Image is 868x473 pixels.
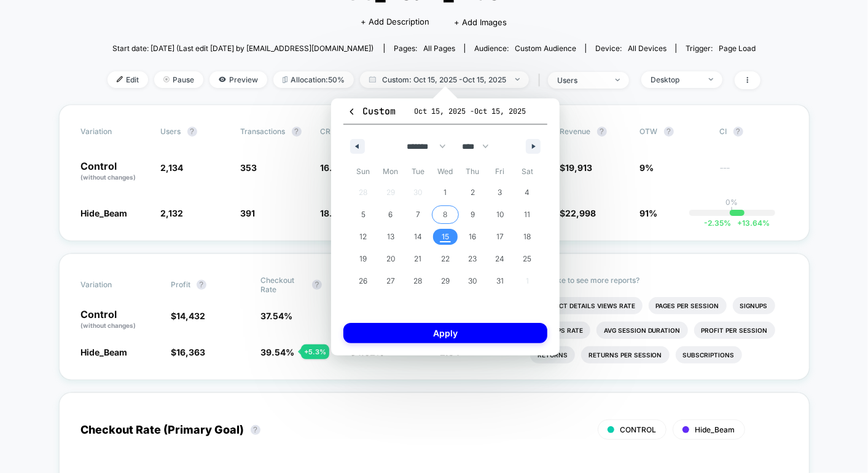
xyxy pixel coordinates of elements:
[719,44,756,53] span: Page Load
[404,270,432,292] button: 28
[343,323,547,343] button: Apply
[241,127,286,136] span: Transactions
[312,280,322,290] button: ?
[432,270,459,292] button: 29
[260,311,292,321] span: 37.54 %
[386,248,395,270] span: 20
[350,226,377,248] button: 12
[651,75,700,84] div: Desktop
[498,181,502,204] span: 3
[514,162,541,181] span: Sat
[720,127,788,137] span: CI
[414,248,421,270] span: 21
[361,16,429,28] span: + Add Description
[432,248,459,270] button: 22
[459,162,487,181] span: Thu
[176,311,205,321] span: 14,432
[560,208,596,218] span: $
[459,204,487,226] button: 9
[442,226,449,248] span: 15
[414,106,526,116] span: Oct 15, 2025 - Oct 15, 2025
[171,311,205,321] span: $
[81,127,149,137] span: Variation
[359,270,367,292] span: 26
[487,248,514,270] button: 24
[640,162,654,173] span: 9%
[530,297,643,314] li: Product Details Views Rate
[487,270,514,292] button: 31
[733,297,775,314] li: Signups
[81,309,158,330] p: Control
[350,204,377,226] button: 5
[514,181,541,204] button: 4
[459,270,487,292] button: 30
[394,44,455,53] div: Pages:
[487,204,514,226] button: 10
[628,44,667,53] span: all devices
[640,127,708,137] span: OTW
[359,248,367,270] span: 19
[441,270,450,292] span: 29
[471,181,475,204] span: 2
[585,44,676,53] span: Device:
[413,270,422,292] span: 28
[720,164,788,182] span: ---
[163,76,170,82] img: end
[81,347,128,357] span: Hide_Beam
[404,204,432,226] button: 7
[474,44,576,53] div: Audience:
[557,76,606,85] div: users
[664,127,674,137] button: ?
[361,204,366,226] span: 5
[209,71,267,88] span: Preview
[112,44,373,53] span: Start date: [DATE] (Last edit [DATE] by [EMAIL_ADDRESS][DOMAIN_NAME])
[301,344,329,359] div: + 5.3 %
[566,162,593,173] span: 19,913
[471,204,475,226] span: 9
[117,76,123,82] img: edit
[387,226,394,248] span: 13
[81,173,136,181] span: (without changes)
[514,226,541,248] button: 18
[171,280,190,289] span: Profit
[523,248,532,270] span: 25
[726,197,738,207] p: 0%
[81,276,149,294] span: Variation
[496,270,504,292] span: 31
[260,276,306,294] span: Checkout Rate
[251,425,260,435] button: ?
[377,204,405,226] button: 6
[469,226,477,248] span: 16
[459,226,487,248] button: 16
[81,322,136,329] span: (without changes)
[416,204,420,226] span: 7
[260,347,294,357] span: 39.54 %
[695,425,735,434] span: Hide_Beam
[640,208,658,218] span: 91%
[176,347,205,357] span: 16,363
[154,71,203,88] span: Pause
[432,162,459,181] span: Wed
[108,71,148,88] span: Edit
[292,127,302,137] button: ?
[432,204,459,226] button: 8
[350,248,377,270] button: 19
[496,204,504,226] span: 10
[686,44,756,53] div: Trigger:
[469,270,477,292] span: 30
[597,127,607,137] button: ?
[350,270,377,292] button: 26
[404,226,432,248] button: 14
[514,204,541,226] button: 11
[469,248,477,270] span: 23
[443,204,447,226] span: 8
[414,226,422,248] span: 14
[444,181,447,204] span: 1
[360,71,529,88] span: Custom: Oct 15, 2025 - Oct 15, 2025
[487,162,514,181] span: Fri
[377,226,405,248] button: 13
[525,181,530,204] span: 4
[515,78,520,81] img: end
[566,208,596,218] span: 22,998
[241,208,256,218] span: 391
